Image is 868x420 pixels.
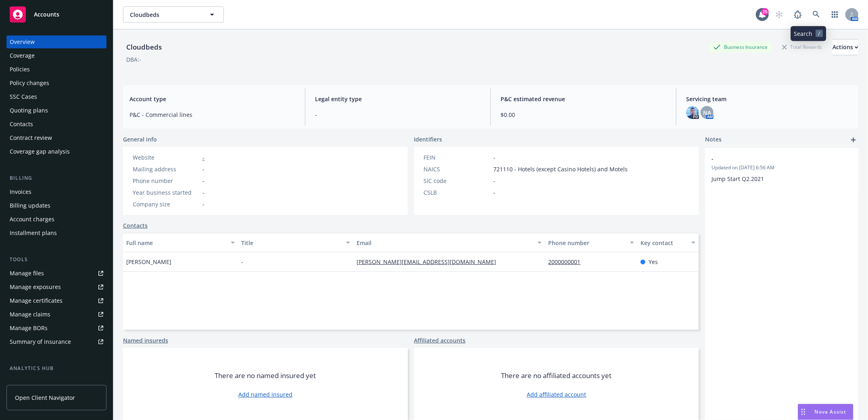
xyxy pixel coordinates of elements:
[6,3,106,26] a: Accounts
[123,42,165,52] div: Cloudbeds
[6,364,106,372] div: Analytics hub
[548,258,587,266] a: 2000000001
[6,281,106,293] a: Manage exposures
[130,10,200,19] span: Cloudbeds
[827,6,843,23] a: Switch app
[241,258,243,266] span: -
[424,153,490,162] div: FEIN
[712,154,831,163] span: -
[501,110,666,119] span: $0.00
[6,49,106,62] a: Coverage
[10,294,63,307] div: Manage certificates
[10,227,57,239] div: Installment plans
[6,185,106,198] a: Invoices
[6,199,106,212] a: Billing updates
[703,108,711,117] span: NA
[6,376,106,389] a: Loss summary generator
[6,322,106,335] a: Manage BORs
[833,39,858,55] button: Actions
[771,6,787,23] a: Start snowing
[494,165,628,173] span: 721110 - Hotels (except Casino Hotels) and Motels
[712,175,764,183] span: Jump Start Q2.2021
[501,95,666,103] span: P&C estimated revenue
[202,165,204,173] span: -
[241,239,341,247] div: Title
[6,90,106,103] a: SSC Cases
[10,77,49,89] div: Policy changes
[10,213,54,226] div: Account charges
[6,104,106,117] a: Quoting plans
[637,233,699,252] button: Key contact
[315,95,481,103] span: Legal entity type
[527,390,586,399] a: Add affiliated account
[202,188,204,197] span: -
[6,308,106,321] a: Manage claims
[123,6,224,23] button: Cloudbeds
[545,233,637,252] button: Phone number
[10,308,50,321] div: Manage claims
[833,40,858,55] div: Actions
[798,404,853,420] button: Nova Assist
[202,154,204,161] a: -
[424,165,490,173] div: NAICS
[10,118,33,131] div: Contacts
[6,145,106,158] a: Coverage gap analysis
[123,233,238,252] button: Full name
[6,256,106,264] div: Tools
[424,177,490,185] div: SIC code
[10,267,44,280] div: Manage files
[10,63,30,76] div: Policies
[712,164,852,171] span: Updated on [DATE] 6:56 AM
[414,336,466,345] a: Affiliated accounts
[6,213,106,226] a: Account charges
[315,110,481,119] span: -
[126,239,226,247] div: Full name
[798,404,808,420] div: Drag to move
[815,408,847,415] span: Nova Assist
[10,185,31,198] div: Invoices
[548,239,625,247] div: Phone number
[10,104,48,117] div: Quoting plans
[6,131,106,144] a: Contract review
[238,390,292,399] a: Add named insured
[129,110,295,119] span: P&C - Commercial lines
[15,393,75,402] span: Open Client Navigator
[10,335,71,348] div: Summary of insurance
[10,322,48,335] div: Manage BORs
[6,63,106,76] a: Policies
[705,148,858,189] div: -Updated on [DATE] 6:56 AMJump Start Q2.2021
[6,227,106,239] a: Installment plans
[202,200,204,208] span: -
[126,55,141,64] div: DBA: -
[6,118,106,131] a: Contacts
[133,177,199,185] div: Phone number
[501,371,611,380] span: There are no affiliated accounts yet
[649,258,658,266] span: Yes
[494,177,496,185] span: -
[215,371,316,380] span: There are no named insured yet
[686,106,699,119] img: photo
[10,90,37,103] div: SSC Cases
[202,177,204,185] span: -
[10,35,35,48] div: Overview
[424,188,490,197] div: CSLB
[238,233,353,252] button: Title
[414,135,442,143] span: Identifiers
[129,95,295,103] span: Account type
[494,153,496,162] span: -
[709,42,772,52] div: Business Insurance
[641,239,686,247] div: Key contact
[6,294,106,307] a: Manage certificates
[10,145,70,158] div: Coverage gap analysis
[6,77,106,89] a: Policy changes
[6,267,106,280] a: Manage files
[123,336,168,345] a: Named insureds
[133,165,199,173] div: Mailing address
[10,199,50,212] div: Billing updates
[6,335,106,348] a: Summary of insurance
[686,95,852,103] span: Servicing team
[126,258,171,266] span: [PERSON_NAME]
[762,8,769,15] div: 25
[133,153,199,162] div: Website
